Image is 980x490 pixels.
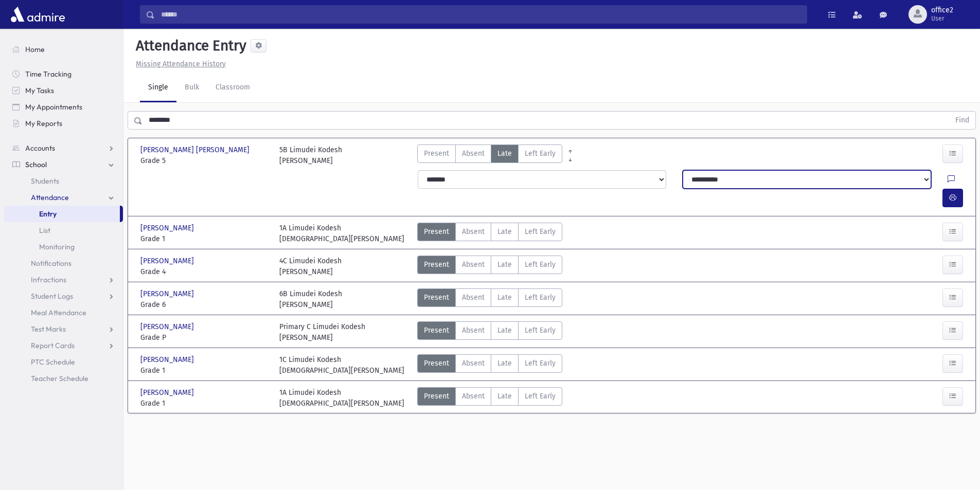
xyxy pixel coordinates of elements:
[931,6,953,14] span: office2
[525,259,556,270] span: Left Early
[31,193,69,202] span: Attendance
[497,391,512,402] span: Late
[417,387,562,409] div: AttTypes
[25,45,45,54] span: Home
[424,358,449,369] span: Present
[4,41,123,58] a: Home
[39,209,57,219] span: Entry
[176,74,207,102] a: Bulk
[497,148,512,159] span: Late
[462,148,485,159] span: Absent
[497,259,512,270] span: Late
[279,223,404,244] div: 1A Limudei Kodesh [DEMOGRAPHIC_DATA][PERSON_NAME]
[39,226,50,235] span: List
[462,325,485,336] span: Absent
[31,341,75,350] span: Report Cards
[525,226,556,237] span: Left Early
[140,299,269,310] span: Grade 6
[525,148,556,159] span: Left Early
[424,325,449,336] span: Present
[31,259,72,268] span: Notifications
[462,226,485,237] span: Absent
[462,292,485,303] span: Absent
[140,332,269,343] span: Grade P
[140,288,196,299] span: [PERSON_NAME]
[31,374,88,383] span: Teacher Schedule
[31,357,75,367] span: PTC Schedule
[525,358,556,369] span: Left Early
[4,222,123,239] a: List
[25,69,72,79] span: Time Tracking
[4,337,123,354] a: Report Cards
[4,173,123,189] a: Students
[497,292,512,303] span: Late
[140,266,269,277] span: Grade 4
[4,239,123,255] a: Monitoring
[4,370,123,387] a: Teacher Schedule
[31,324,66,334] span: Test Marks
[4,255,123,271] a: Notifications
[462,391,485,402] span: Absent
[132,37,246,55] h5: Attendance Entry
[462,259,485,270] span: Absent
[4,156,123,173] a: School
[279,144,342,166] div: 5B Limudei Kodesh [PERSON_NAME]
[4,66,123,82] a: Time Tracking
[424,148,449,159] span: Present
[417,321,562,343] div: AttTypes
[525,292,556,303] span: Left Early
[140,233,269,244] span: Grade 1
[31,176,59,186] span: Students
[155,5,807,24] input: Search
[279,387,404,409] div: 1A Limudei Kodesh [DEMOGRAPHIC_DATA][PERSON_NAME]
[8,4,67,25] img: AdmirePro
[31,275,66,284] span: Infractions
[4,354,123,370] a: PTC Schedule
[25,143,55,153] span: Accounts
[4,82,123,99] a: My Tasks
[931,14,953,23] span: User
[417,288,562,310] div: AttTypes
[424,391,449,402] span: Present
[497,226,512,237] span: Late
[417,354,562,376] div: AttTypes
[140,74,176,102] a: Single
[25,86,54,95] span: My Tasks
[31,308,86,317] span: Meal Attendance
[417,256,562,277] div: AttTypes
[31,292,73,301] span: Student Logs
[25,102,82,112] span: My Appointments
[525,391,556,402] span: Left Early
[140,144,252,155] span: [PERSON_NAME] [PERSON_NAME]
[140,155,269,166] span: Grade 5
[4,99,123,115] a: My Appointments
[207,74,258,102] a: Classroom
[424,226,449,237] span: Present
[949,112,975,129] button: Find
[39,242,75,251] span: Monitoring
[140,256,196,266] span: [PERSON_NAME]
[4,321,123,337] a: Test Marks
[140,387,196,398] span: [PERSON_NAME]
[25,119,62,128] span: My Reports
[4,304,123,321] a: Meal Attendance
[4,288,123,304] a: Student Logs
[25,160,47,169] span: School
[136,60,226,68] u: Missing Attendance History
[279,354,404,376] div: 1C Limudei Kodesh [DEMOGRAPHIC_DATA][PERSON_NAME]
[140,354,196,365] span: [PERSON_NAME]
[140,321,196,332] span: [PERSON_NAME]
[462,358,485,369] span: Absent
[417,223,562,244] div: AttTypes
[497,358,512,369] span: Late
[424,259,449,270] span: Present
[4,115,123,132] a: My Reports
[140,365,269,376] span: Grade 1
[525,325,556,336] span: Left Early
[424,292,449,303] span: Present
[4,140,123,156] a: Accounts
[4,206,120,222] a: Entry
[132,60,226,68] a: Missing Attendance History
[140,223,196,233] span: [PERSON_NAME]
[279,321,365,343] div: Primary C Limudei Kodesh [PERSON_NAME]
